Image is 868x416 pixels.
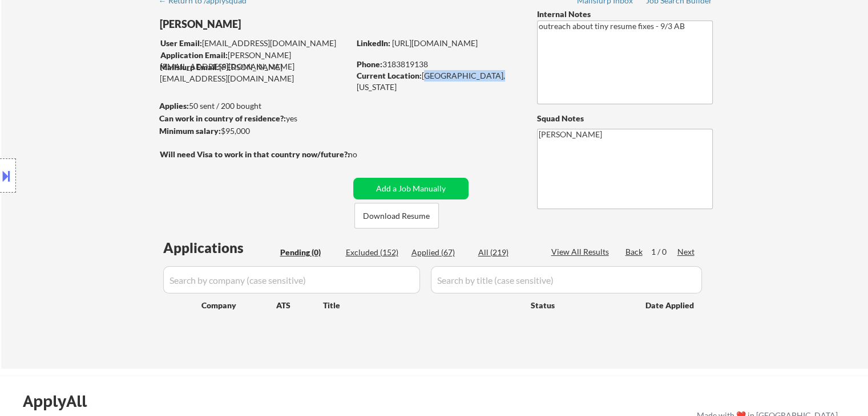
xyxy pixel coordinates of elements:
div: ApplyAll [23,391,100,411]
div: Applied (67) [411,247,469,258]
div: Date Applied [645,300,696,311]
button: Add a Job Manually [353,178,469,199]
div: $95,000 [159,125,349,137]
div: Company [201,300,276,311]
div: Next [677,246,696,258]
div: Back [625,246,644,258]
strong: LinkedIn: [357,38,390,48]
div: yes [159,113,346,124]
strong: Can work in country of residence?: [159,113,286,123]
strong: Application Email: [160,50,228,60]
div: Excluded (152) [346,247,403,258]
strong: Phone: [357,59,382,69]
div: [GEOGRAPHIC_DATA], [US_STATE] [357,70,518,92]
a: [URL][DOMAIN_NAME] [392,38,478,48]
div: [PERSON_NAME][EMAIL_ADDRESS][DOMAIN_NAME] [160,62,349,84]
div: 1 / 0 [651,246,677,258]
div: [PERSON_NAME][EMAIL_ADDRESS][DOMAIN_NAME] [160,50,349,72]
input: Search by title (case sensitive) [431,266,702,293]
div: Applications [163,241,276,255]
div: Squad Notes [537,113,713,124]
div: All (219) [478,247,535,258]
div: [EMAIL_ADDRESS][DOMAIN_NAME] [160,38,349,49]
div: Title [323,300,520,311]
div: Status [531,295,629,315]
strong: Current Location: [357,71,422,80]
div: 3183819138 [357,59,518,70]
div: ATS [276,300,323,311]
div: Internal Notes [537,9,713,20]
strong: User Email: [160,38,202,48]
div: 50 sent / 200 bought [159,100,349,112]
input: Search by company (case sensitive) [163,266,420,293]
strong: Will need Visa to work in that country now/future?: [160,149,350,159]
div: no [348,149,381,160]
strong: Mailslurp Email: [160,62,219,72]
div: [PERSON_NAME] [160,17,394,31]
div: Pending (0) [280,247,337,258]
div: View All Results [551,246,612,258]
button: Download Resume [354,203,439,229]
